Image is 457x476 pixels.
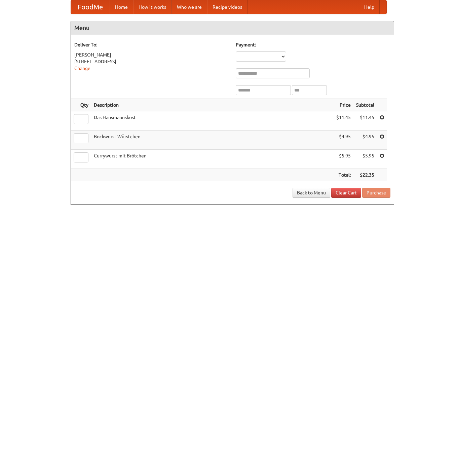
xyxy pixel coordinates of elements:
[236,41,390,48] h5: Payment:
[207,0,247,14] a: Recipe videos
[71,21,394,35] h4: Menu
[293,188,330,198] a: Back to Menu
[74,58,229,65] div: [STREET_ADDRESS]
[353,169,377,181] th: $22.35
[110,0,133,14] a: Home
[334,99,353,111] th: Price
[133,0,172,14] a: How it works
[334,131,353,150] td: $4.95
[74,41,229,48] h5: Deliver To:
[334,169,353,181] th: Total:
[362,188,390,198] button: Purchase
[71,99,91,111] th: Qty
[91,150,334,169] td: Currywurst mit Brötchen
[91,131,334,150] td: Bockwurst Würstchen
[353,150,377,169] td: $5.95
[353,111,377,131] td: $11.45
[353,99,377,111] th: Subtotal
[71,0,110,14] a: FoodMe
[91,99,334,111] th: Description
[334,111,353,131] td: $11.45
[91,111,334,131] td: Das Hausmannskost
[353,131,377,150] td: $4.95
[359,0,380,14] a: Help
[74,66,90,71] a: Change
[172,0,207,14] a: Who we are
[334,150,353,169] td: $5.95
[331,188,361,198] a: Clear Cart
[74,51,229,58] div: [PERSON_NAME]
